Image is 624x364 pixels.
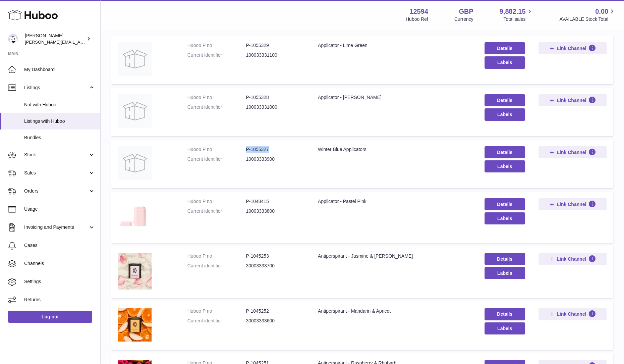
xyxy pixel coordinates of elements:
dd: P-1055327 [246,146,304,153]
button: Link Channel [538,253,607,265]
a: 0.00 AVAILABLE Stock Total [559,7,616,22]
span: Listings with Huboo [24,118,95,124]
a: Details [485,42,525,54]
dt: Current identifier [187,52,246,58]
div: Applicator - Pastel Pink [318,198,471,205]
div: Currency [454,16,473,22]
button: Link Channel [538,308,607,320]
span: Total sales [503,16,533,22]
span: Stock [24,152,88,158]
dt: Current identifier [187,263,246,269]
a: Details [485,94,525,106]
dd: P-1055329 [246,42,304,49]
button: Link Channel [538,198,607,210]
dt: Huboo P no [187,308,246,314]
span: Link Channel [557,201,586,207]
span: AVAILABLE Stock Total [559,16,616,22]
img: Applicator - Pastel Pink [118,198,152,235]
span: 9,882.15 [500,7,526,16]
dd: P-1045253 [246,253,304,259]
img: Applicator - Tiffany Blue [118,94,152,128]
img: Applicator - Lime Green [118,42,152,76]
a: Log out [8,311,92,323]
a: Details [485,146,525,158]
dt: Huboo P no [187,253,246,259]
span: Returns [24,297,95,303]
div: [PERSON_NAME] [25,33,85,45]
button: Labels [485,108,525,120]
dd: 10003333800 [246,208,304,214]
img: owen@wearemakewaves.com [8,34,18,44]
dt: Huboo P no [187,42,246,49]
dt: Current identifier [187,156,246,162]
div: Huboo Ref [406,16,428,22]
button: Labels [485,267,525,279]
span: Invoicing and Payments [24,224,88,230]
span: Link Channel [557,45,586,51]
a: 9,882.15 Total sales [500,7,533,22]
span: Orders [24,188,88,194]
span: My Dashboard [24,66,95,73]
strong: 12594 [409,7,428,16]
dd: P-1048415 [246,198,304,205]
div: Applicator - [PERSON_NAME] [318,94,471,101]
button: Link Channel [538,42,607,54]
dd: P-1055328 [246,94,304,101]
span: Usage [24,206,95,212]
div: Antiperspirant - Jasmine & [PERSON_NAME] [318,253,471,259]
dt: Current identifier [187,104,246,110]
img: Antiperspirant - Jasmine & Rose [118,253,152,290]
span: Sales [24,170,88,176]
dt: Huboo P no [187,198,246,205]
span: Bundles [24,135,95,141]
div: Antiperspirant - Mandarin & Apricot [318,308,471,314]
div: Applicator - Lime Green [318,42,471,49]
span: Cases [24,242,95,249]
span: Link Channel [557,311,586,317]
dd: 30003333700 [246,263,304,269]
dd: 100033331000 [246,104,304,110]
dd: 30003333600 [246,318,304,324]
strong: GBP [459,7,473,16]
dt: Huboo P no [187,146,246,153]
button: Link Channel [538,146,607,158]
span: Listings [24,85,88,91]
a: Details [485,253,525,265]
a: Details [485,308,525,320]
dt: Current identifier [187,208,246,214]
span: 0.00 [595,7,608,16]
span: Link Channel [557,149,586,155]
span: Not with Huboo [24,102,95,108]
img: Winter Blue Applicators [118,146,152,180]
button: Labels [485,212,525,224]
span: Settings [24,278,95,285]
span: Link Channel [557,97,586,103]
img: Antiperspirant - Mandarin & Apricot [118,308,152,342]
button: Labels [485,160,525,172]
dd: P-1045252 [246,308,304,314]
div: Winter Blue Applicators [318,146,471,153]
dd: 10003333900 [246,156,304,162]
span: Channels [24,260,95,267]
dt: Current identifier [187,318,246,324]
button: Labels [485,56,525,68]
dt: Huboo P no [187,94,246,101]
button: Link Channel [538,94,607,106]
button: Labels [485,322,525,334]
a: Details [485,198,525,210]
span: [PERSON_NAME][EMAIL_ADDRESS][DOMAIN_NAME] [25,39,134,45]
span: Link Channel [557,256,586,262]
dd: 100033331100 [246,52,304,58]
